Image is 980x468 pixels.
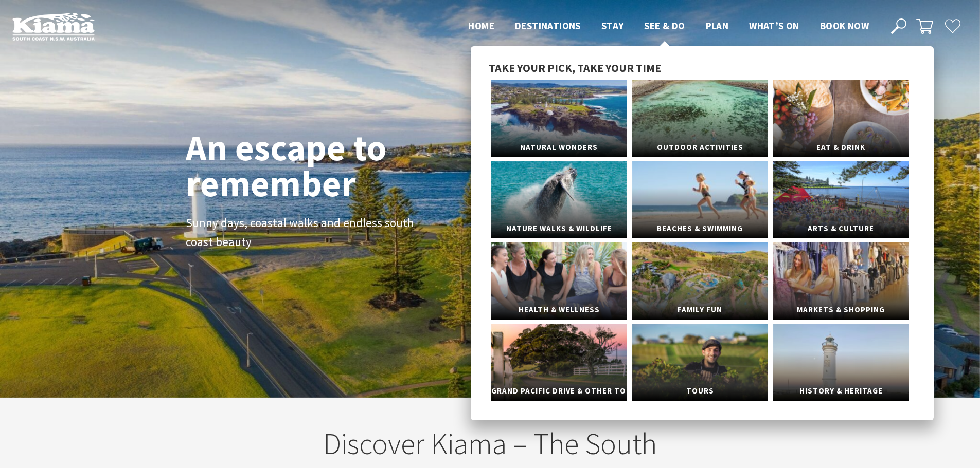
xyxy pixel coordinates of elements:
span: Beaches & Swimming [632,219,768,238]
span: Arts & Culture [773,219,909,238]
img: Kiama Logo [12,12,95,41]
span: History & Heritage [773,382,909,401]
span: What’s On [749,20,799,32]
p: Sunny days, coastal walks and endless south coast beauty [186,214,417,252]
h1: An escape to remember [186,129,469,201]
span: Eat & Drink [773,138,909,157]
span: Outdoor Activities [632,138,768,157]
span: Grand Pacific Drive & Other Touring [491,382,627,401]
span: Book now [820,20,869,32]
span: Take your pick, take your time [489,61,661,75]
span: Health & Wellness [491,301,627,320]
span: Nature Walks & Wildlife [491,219,627,238]
span: Tours [632,382,768,401]
span: Natural Wonders [491,138,627,157]
span: Markets & Shopping [773,301,909,320]
span: Stay [601,20,624,32]
span: Plan [706,20,729,32]
span: Destinations [515,20,581,32]
nav: Main Menu [458,18,879,35]
span: Family Fun [632,301,768,320]
span: See & Do [644,20,685,32]
span: Home [468,20,494,32]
